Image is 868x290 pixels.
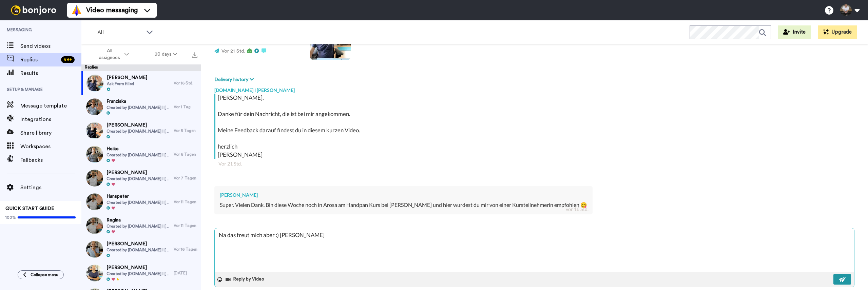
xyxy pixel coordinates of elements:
button: 30 days [142,48,190,60]
span: Created by [DOMAIN_NAME] I [PERSON_NAME] [107,271,171,276]
span: Results [20,69,81,77]
span: Created by [DOMAIN_NAME] I [PERSON_NAME] [107,129,171,134]
a: [PERSON_NAME]Ask Form filledVor 16 Std. [81,71,201,95]
span: Vor 21 Std. [221,49,245,54]
div: Vor 21 Std. [218,160,850,167]
span: All assignees [96,47,123,61]
button: Collapse menu [18,270,64,279]
button: All assignees [83,45,142,64]
a: [PERSON_NAME]Created by [DOMAIN_NAME] I [PERSON_NAME][DATE] [81,261,201,285]
img: b3ccdda2-6e3f-4182-940f-0cac0c6ed0a5-thumb.jpg [86,146,103,163]
a: [PERSON_NAME]Created by [DOMAIN_NAME] I [PERSON_NAME]Vor 16 Tagen [81,237,201,261]
span: Settings [20,183,81,192]
img: 91fba64c-b1e7-4ede-a60b-25b48883b06a-thumb.jpg [86,98,103,115]
button: Upgrade [818,25,857,39]
img: bj-logo-header-white.svg [8,5,59,15]
a: [PERSON_NAME]Created by [DOMAIN_NAME] I [PERSON_NAME]Vor 5 Tagen [81,119,201,142]
img: vm-color.svg [71,5,82,16]
span: Integrations [20,115,81,123]
img: send-white.svg [839,277,846,282]
div: [PERSON_NAME], Danke für dein Nachricht, die ist bei mir angekommen. Meine Feedback darauf findes... [218,94,853,159]
span: Created by [DOMAIN_NAME] I [PERSON_NAME] [107,105,171,110]
div: 99 + [61,56,75,63]
img: ca8cf08a-ecef-4b75-95ab-a67faff3b40f-thumb.jpg [86,241,103,258]
a: HeikeCreated by [DOMAIN_NAME] I [PERSON_NAME]Vor 6 Tagen [81,142,201,166]
div: [DATE] [174,270,197,276]
img: f23a7b84-ae2c-4e8c-bedb-3ed34c559863-thumb.jpg [86,217,103,234]
img: d3af25b6-40b5-437a-92eb-e49c6e07f307-thumb.jpg [86,265,103,282]
img: 361639eb-d069-41b0-b0b0-3f63f4845886-thumb.jpg [86,122,103,139]
span: Created by [DOMAIN_NAME] I [PERSON_NAME] [107,152,171,158]
span: Fallbacks [20,156,81,164]
div: Replies [81,64,201,71]
a: FranziskaCreated by [DOMAIN_NAME] I [PERSON_NAME]Vor 1 Tag [81,95,201,119]
span: Replies [20,56,58,64]
span: [PERSON_NAME] [107,74,147,81]
div: Vor 6 Tagen [174,152,197,157]
a: HanspeterCreated by [DOMAIN_NAME] I [PERSON_NAME]Vor 11 Tagen [81,190,201,214]
span: Video messaging [86,5,138,15]
div: [DOMAIN_NAME] I [PERSON_NAME] [214,83,854,94]
a: [PERSON_NAME]Created by [DOMAIN_NAME] I [PERSON_NAME]Vor 7 Tagen [81,166,201,190]
div: Vor 1 Tag [174,104,197,110]
span: Regina [107,217,171,224]
span: [PERSON_NAME] [107,169,171,176]
img: 84251fd3-14c5-4535-ae2f-ddf0c72c7829-thumb.jpg [86,193,103,210]
span: Created by [DOMAIN_NAME] I [PERSON_NAME] [107,247,171,253]
span: Created by [DOMAIN_NAME] I [PERSON_NAME] [107,200,171,205]
span: Share library [20,129,81,137]
button: Invite [778,25,811,39]
button: Delivery history [214,76,256,83]
div: Vor 16 Std. [174,80,197,86]
img: 53c7d34d-9126-4a5b-92b1-89dfd8ec7676-thumb.jpg [86,170,103,187]
span: Workspaces [20,142,81,151]
div: Super. Vielen Dank. Bin diese Woche noch in Arosa am Handpan Kurs bei [PERSON_NAME] und hier wurd... [220,201,587,209]
button: Export all results that match these filters now. [190,49,199,59]
div: vor 16 Std. [566,206,589,213]
span: Franziska [107,98,171,105]
span: [PERSON_NAME] [107,122,171,129]
div: Vor 7 Tagen [174,175,197,181]
div: Vor 16 Tagen [174,247,197,252]
span: Ask Form filled [107,81,147,86]
span: [PERSON_NAME] [107,240,171,247]
span: 100% [5,215,16,220]
span: Created by [DOMAIN_NAME] I [PERSON_NAME] [107,224,171,229]
div: Vor 11 Tagen [174,223,197,228]
textarea: Na das freut mich aber :) [PERSON_NAME] [215,228,854,272]
span: All [97,28,143,37]
a: ReginaCreated by [DOMAIN_NAME] I [PERSON_NAME]Vor 11 Tagen [81,214,201,237]
div: Vor 5 Tagen [174,128,197,133]
span: Hanspeter [107,193,171,200]
span: QUICK START GUIDE [5,206,54,211]
span: Collapse menu [31,272,58,277]
button: Reply by Video [225,274,266,285]
div: [PERSON_NAME] [220,192,587,198]
span: Created by [DOMAIN_NAME] I [PERSON_NAME] [107,176,171,181]
img: export.svg [192,52,197,58]
img: d7f8c059-2aa7-4c57-8a5f-f8fdeccfb553-thumb.jpg [86,75,103,92]
span: Send videos [20,42,81,50]
div: Vor 11 Tagen [174,199,197,205]
span: Message template [20,102,81,110]
span: Heike [107,146,171,152]
span: [PERSON_NAME] [107,264,171,271]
